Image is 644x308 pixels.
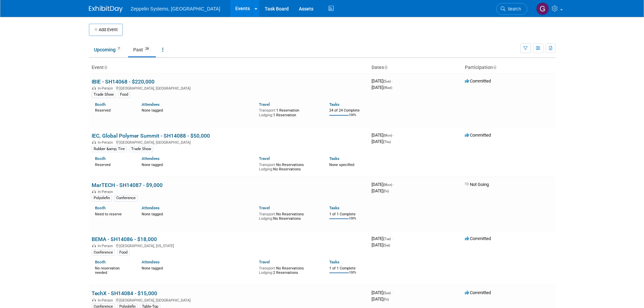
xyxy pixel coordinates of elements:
span: [DATE] [372,139,391,144]
span: - [393,182,394,187]
span: (Fri) [383,298,389,301]
span: Committed [465,290,491,295]
span: [DATE] [372,290,393,295]
a: Sort by Start Date [384,65,387,70]
span: Lodging: [259,270,273,275]
div: [GEOGRAPHIC_DATA], [GEOGRAPHIC_DATA] [92,139,366,145]
span: Transport: [259,163,276,167]
a: Upcoming7 [89,43,127,56]
div: 1 of 1 Complete [329,266,366,271]
span: - [393,133,394,138]
span: [DATE] [372,182,394,187]
span: Committed [465,78,491,84]
span: (Fri) [383,189,389,193]
a: Attendees [142,260,160,264]
td: 100% [349,271,356,280]
a: Search [496,3,527,15]
span: In-Person [98,140,115,145]
img: In-Person Event [92,244,96,247]
span: [DATE] [372,188,389,193]
div: None tagged [142,161,254,167]
span: (Sat) [383,243,390,247]
span: (Tue) [383,237,391,241]
div: Conference [114,195,138,201]
span: - [392,78,393,84]
div: 1 of 1 Complete [329,212,366,217]
span: - [392,236,393,241]
span: Search [505,6,521,11]
span: 28 [143,46,151,51]
a: Booth [95,260,105,264]
span: Transport: [259,212,276,216]
span: (Mon) [383,134,392,137]
div: No Reservations No Reservations [259,211,319,221]
img: In-Person Event [92,86,96,90]
span: In-Person [98,298,115,303]
span: In-Person [98,86,115,91]
span: Zeppelin Systems, [GEOGRAPHIC_DATA] [131,6,220,11]
a: Booth [95,102,105,107]
div: 24 of 24 Complete [329,108,366,113]
a: MarTECH - SH14087 - $9,000 [92,182,163,188]
span: 7 [116,46,122,51]
a: Travel [259,206,270,210]
a: Sort by Participation Type [493,65,496,70]
span: [DATE] [372,236,393,241]
a: Travel [259,156,270,161]
span: Lodging: [259,216,273,221]
span: (Sun) [383,79,391,83]
div: 1 Reservation 1 Reservation [259,107,319,117]
span: Not Going [465,182,489,187]
a: Attendees [142,102,160,107]
a: BEMA - SH14086 - $18,000 [92,236,157,242]
span: Committed [465,133,491,138]
div: Need to reserve [95,211,132,217]
th: Dates [369,62,462,73]
span: Lodging: [259,113,273,117]
span: In-Person [98,190,115,194]
a: Tasks [329,156,339,161]
div: Trade Show [92,92,116,98]
span: [DATE] [372,297,389,302]
div: Reserved [95,107,132,113]
div: None tagged [142,107,254,113]
div: Rubber &amp; Tire [92,146,127,152]
img: In-Person Event [92,298,96,302]
td: 100% [349,217,356,226]
th: Event [89,62,369,73]
div: Reserved [95,161,132,167]
span: Transport: [259,266,276,270]
img: In-Person Event [92,190,96,193]
div: [GEOGRAPHIC_DATA], [US_STATE] [92,243,366,248]
span: [DATE] [372,78,393,84]
a: IBIE - SH14068 - $220,000 [92,78,154,85]
div: No Reservations 2 Reservations [259,265,319,275]
span: Lodging: [259,167,273,171]
span: In-Person [98,244,115,248]
a: Tasks [329,260,339,264]
div: Conference [92,250,115,256]
span: (Mon) [383,183,392,187]
img: ExhibitDay [89,6,123,13]
img: In-Person Event [92,140,96,144]
a: IEC, Global Polymer Summit - SH14088 - $50,000 [92,133,210,139]
a: Sort by Event Name [104,65,107,70]
a: Attendees [142,156,160,161]
span: None specified [329,163,354,167]
a: Travel [259,260,270,264]
span: Transport: [259,108,276,113]
div: Food [118,92,130,98]
div: Polyolefin [92,195,112,201]
div: None tagged [142,265,254,271]
span: (Thu) [383,140,391,144]
div: [GEOGRAPHIC_DATA], [GEOGRAPHIC_DATA] [92,85,366,91]
span: [DATE] [372,85,392,90]
a: TechX - SH14084 - $15,000 [92,290,157,297]
td: 100% [349,113,356,122]
a: Tasks [329,102,339,107]
a: Attendees [142,206,160,210]
a: Booth [95,206,105,210]
span: (Wed) [383,86,392,90]
span: (Sun) [383,291,391,295]
a: Tasks [329,206,339,210]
